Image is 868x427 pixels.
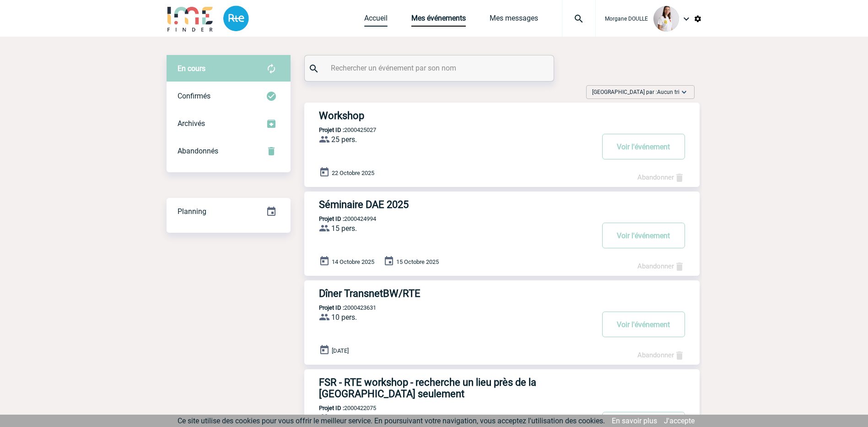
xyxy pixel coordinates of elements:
a: Planning [167,197,291,224]
a: Abandonner [637,351,685,359]
div: Retrouvez ici tous les événements que vous avez décidé d'archiver [167,110,291,137]
div: Retrouvez ici tous vos évènements avant confirmation [167,55,291,82]
a: Abandonner [637,173,685,181]
span: 10 pers. [331,313,357,322]
a: En savoir plus [612,416,657,425]
b: Projet ID : [319,304,344,311]
button: Voir l'événement [602,223,685,248]
b: Projet ID : [319,405,344,411]
span: 11 pers. [331,413,357,422]
span: Confirmés [178,92,210,100]
img: IME-Finder [167,5,214,32]
a: Séminaire DAE 2025 [304,199,700,210]
a: Abandonner [637,262,685,270]
span: En cours [178,64,205,73]
h3: FSR - RTE workshop - recherche un lieu près de la [GEOGRAPHIC_DATA] seulement [319,377,593,400]
img: baseline_expand_more_white_24dp-b.png [679,88,689,97]
span: 14 Octobre 2025 [332,258,374,265]
div: Retrouvez ici tous vos événements organisés par date et état d'avancement [167,198,291,225]
span: 22 Octobre 2025 [332,170,374,176]
p: 2000424994 [304,215,376,222]
a: Workshop [304,110,700,121]
a: J'accepte [664,416,695,425]
span: Aucun tri [657,89,679,95]
a: Dîner TransnetBW/RTE [304,288,700,299]
p: 2000423631 [304,304,376,311]
span: [DATE] [332,347,349,354]
a: Mes événements [411,14,466,27]
div: Retrouvez ici tous vos événements annulés [167,137,291,165]
b: Projet ID : [319,215,344,222]
span: Archivés [178,119,205,128]
p: 2000422075 [304,405,376,411]
a: Accueil [364,14,388,27]
h3: Dîner TransnetBW/RTE [319,288,593,299]
button: Voir l'événement [602,134,685,159]
span: Planning [178,207,206,216]
h3: Séminaire DAE 2025 [319,199,593,210]
a: FSR - RTE workshop - recherche un lieu près de la [GEOGRAPHIC_DATA] seulement [304,377,700,400]
span: 15 pers. [331,224,357,233]
img: 130205-0.jpg [653,6,679,32]
b: Projet ID : [319,126,344,133]
span: Abandonnés [178,147,218,155]
p: 2000425027 [304,126,376,133]
button: Voir l'événement [602,312,685,337]
span: Ce site utilise des cookies pour vous offrir le meilleur service. En poursuivant votre navigation... [178,416,605,425]
span: 15 Octobre 2025 [396,258,439,265]
a: Mes messages [490,14,538,27]
span: Morgane DOULLE [605,16,648,22]
span: 25 pers. [331,135,357,144]
span: [GEOGRAPHIC_DATA] par : [592,88,679,97]
input: Rechercher un événement par son nom [329,61,532,75]
h3: Workshop [319,110,593,121]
